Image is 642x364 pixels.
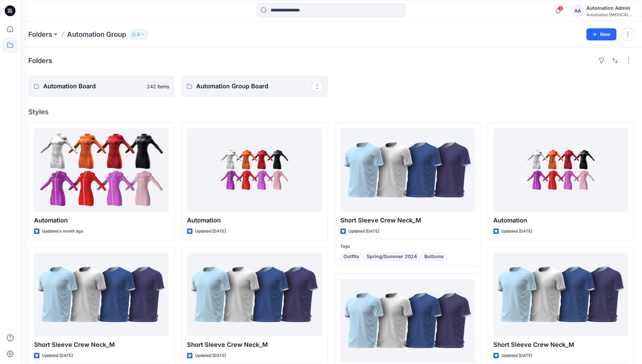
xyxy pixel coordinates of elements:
[187,340,322,350] p: Short Sleeve Crew Neck_M
[28,75,175,97] a: Automation Board242 items
[181,75,328,97] a: Automation Group Board
[493,128,628,212] a: Automation
[340,243,475,250] p: Tags
[43,82,143,91] p: Automation Board
[137,31,140,38] p: 2
[586,4,634,12] div: Automation Admin
[147,83,169,90] p: 242 items
[340,128,475,212] a: Short Sleeve Crew Neck_M
[187,253,322,336] a: Short Sleeve Crew Neck_M
[67,30,126,39] p: Automation Group
[28,57,52,65] h4: Folders
[586,28,616,40] button: New
[129,30,148,39] button: 2
[572,5,584,17] div: AA
[28,108,634,116] h4: Styles
[187,128,322,212] a: Automation
[340,216,475,225] p: Short Sleeve Crew Neck_M
[493,253,628,336] a: Short Sleeve Crew Neck_M
[501,352,532,359] p: Updated [DATE]
[28,30,52,39] a: Folders
[348,228,379,235] p: Updated [DATE]
[196,82,311,91] p: Automation Group Board
[34,340,169,350] p: Short Sleeve Crew Neck_M
[195,352,226,359] p: Updated [DATE]
[493,340,628,350] p: Short Sleeve Crew Neck_M
[501,228,532,235] p: Updated [DATE]
[586,12,634,17] div: Automation [MEDICAL_DATA]...
[367,253,417,261] span: Spring/Summer 2024
[424,253,444,261] span: Bottoms
[34,253,169,336] a: Short Sleeve Crew Neck_M
[343,253,359,261] span: Outfits
[34,128,169,212] a: Automation
[558,6,563,11] span: 3
[42,352,73,359] p: Updated [DATE]
[340,279,475,362] a: Short Sleeve Crew Neck_M
[493,216,628,225] p: Automation
[42,228,83,235] p: Updated a month ago
[187,216,322,225] p: Automation
[34,216,169,225] p: Automation
[195,228,226,235] p: Updated [DATE]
